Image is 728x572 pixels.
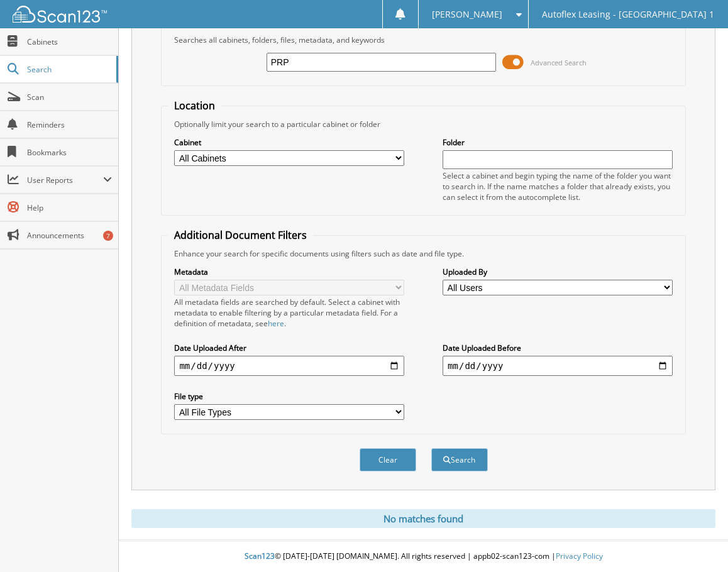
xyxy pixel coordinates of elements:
[27,119,112,130] span: Reminders
[268,318,284,329] a: here
[443,356,672,376] input: end
[542,11,714,18] span: Autoflex Leasing - [GEOGRAPHIC_DATA] 1
[27,147,112,158] span: Bookmarks
[168,99,221,113] legend: Location
[168,228,313,242] legend: Additional Document Filters
[27,230,112,241] span: Announcements
[27,175,103,185] span: User Reports
[431,448,488,471] button: Search
[245,551,275,561] span: Scan123
[27,92,112,102] span: Scan
[174,267,404,277] label: Metadata
[443,137,672,148] label: Folder
[168,35,678,45] div: Searches all cabinets, folders, files, metadata, and keywords
[432,11,502,18] span: [PERSON_NAME]
[27,64,110,75] span: Search
[131,509,715,528] div: No matches found
[531,58,587,67] span: Advanced Search
[13,6,107,23] img: scan123-logo-white.svg
[168,119,678,129] div: Optionally limit your search to a particular cabinet or folder
[443,267,672,277] label: Uploaded By
[27,36,112,47] span: Cabinets
[174,356,404,376] input: start
[168,248,678,259] div: Enhance your search for specific documents using filters such as date and file type.
[174,391,404,402] label: File type
[443,170,672,202] div: Select a cabinet and begin typing the name of the folder you want to search in. If the name match...
[103,231,113,241] div: 7
[174,137,404,148] label: Cabinet
[27,202,112,213] span: Help
[119,541,728,572] div: © [DATE]-[DATE] [DOMAIN_NAME]. All rights reserved | appb02-scan123-com |
[556,551,603,561] a: Privacy Policy
[360,448,416,471] button: Clear
[174,297,404,329] div: All metadata fields are searched by default. Select a cabinet with metadata to enable filtering b...
[174,343,404,353] label: Date Uploaded After
[443,343,672,353] label: Date Uploaded Before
